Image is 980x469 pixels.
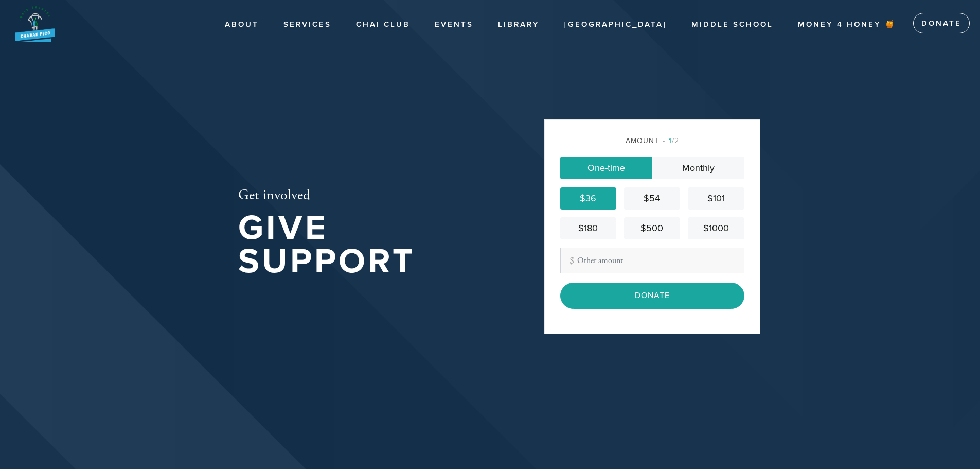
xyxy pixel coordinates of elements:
[560,283,744,308] input: Donate
[348,15,418,34] a: Chai Club
[560,248,744,273] input: Other amount
[913,13,970,33] a: Donate
[624,217,680,239] a: $500
[560,157,652,179] a: One-time
[427,15,481,34] a: Events
[652,157,744,179] a: Monthly
[663,136,679,145] span: /2
[217,15,266,34] a: About
[624,187,680,210] a: $54
[688,217,744,239] a: $1000
[669,136,672,145] span: 1
[692,221,740,235] div: $1000
[560,217,616,239] a: $180
[560,135,744,146] div: Amount
[490,15,547,34] a: Library
[238,187,511,204] h2: Get involved
[684,15,781,34] a: Middle School
[15,5,55,42] img: New%20BB%20Logo_0.png
[564,221,612,235] div: $180
[564,192,612,205] div: $36
[276,15,339,34] a: Services
[628,221,676,235] div: $500
[557,15,674,34] a: [GEOGRAPHIC_DATA]
[790,15,904,34] a: Money 4 Honey 🍯
[628,192,676,205] div: $54
[688,187,744,210] a: $101
[560,187,616,210] a: $36
[238,212,511,278] h1: Give Support
[692,192,740,205] div: $101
